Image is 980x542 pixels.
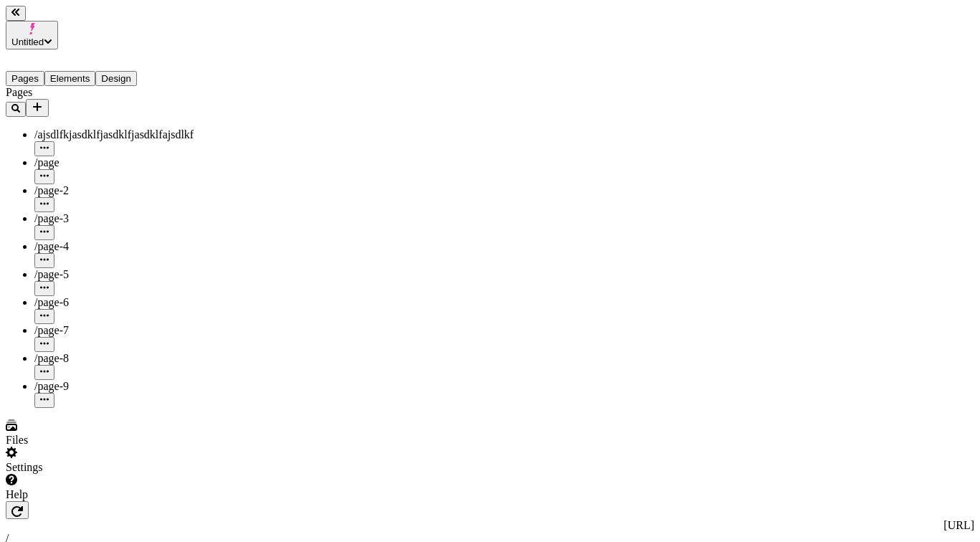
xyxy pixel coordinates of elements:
[6,21,58,49] button: Untitled
[34,156,60,168] span: /page
[34,212,69,224] span: /page-3
[44,71,96,86] button: Elements
[6,519,974,532] div: [URL]
[6,434,178,447] div: Files
[11,37,44,47] span: Untitled
[6,461,178,474] div: Settings
[95,71,137,86] button: Design
[34,380,69,392] span: /page-9
[6,86,178,99] div: Pages
[34,352,69,364] span: /page-8
[6,71,44,86] button: Pages
[34,128,194,141] span: /ajsdlfkjasdklfjasdklfjasdklfajsdlkf
[34,240,69,252] span: /page-4
[6,488,178,501] div: Help
[34,184,69,196] span: /page-2
[34,324,69,336] span: /page-7
[34,268,69,280] span: /page-5
[26,99,49,117] button: Add new
[34,296,69,308] span: /page-6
